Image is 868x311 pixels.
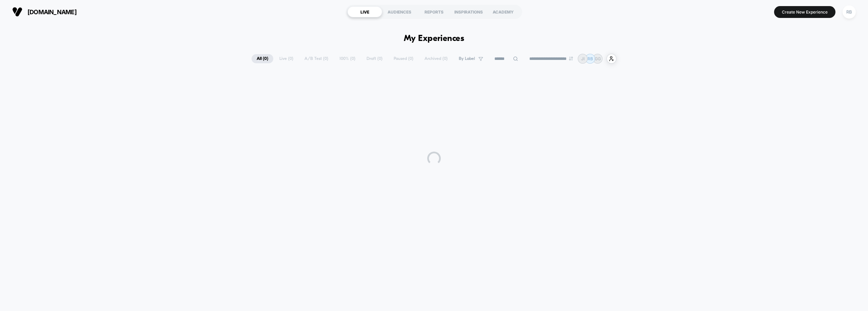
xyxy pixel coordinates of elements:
[774,6,835,18] button: Create New Experience
[10,6,79,17] button: [DOMAIN_NAME]
[382,6,417,17] div: AUDIENCES
[581,56,585,61] p: JI
[843,5,856,19] div: RB
[12,7,22,17] img: Visually logo
[252,54,273,63] span: All ( 0 )
[451,6,486,17] div: INSPIRATIONS
[404,34,465,44] h1: My Experiences
[595,56,601,61] p: GG
[27,8,77,16] span: [DOMAIN_NAME]
[841,5,858,19] button: RB
[348,6,382,17] div: LIVE
[569,57,573,61] img: end
[588,56,593,61] p: RB
[459,56,475,61] span: By Label
[486,6,520,17] div: ACADEMY
[417,6,451,17] div: REPORTS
